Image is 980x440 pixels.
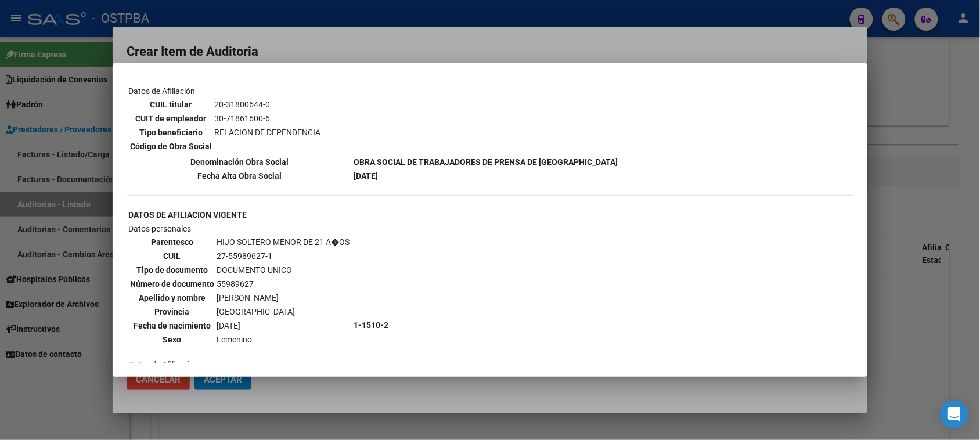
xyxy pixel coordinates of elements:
[216,291,350,304] td: [PERSON_NAME]
[354,320,388,330] b: 1-1510-2
[354,157,618,167] b: OBRA SOCIAL DE TRABAJADORES DE PRENSA DE [GEOGRAPHIC_DATA]
[216,277,350,290] td: 55989627
[216,319,350,332] td: [DATE]
[129,319,215,332] th: Fecha de nacimiento
[214,126,321,139] td: RELACION DE DEPENDENCIA
[129,291,215,304] th: Apellido y nombre
[129,305,215,318] th: Provincia
[216,305,350,318] td: [GEOGRAPHIC_DATA]
[941,401,968,428] div: Open Intercom Messenger
[354,171,378,181] b: [DATE]
[216,250,350,262] td: 27-55989627-1
[129,126,212,139] th: Tipo beneficiario
[128,210,247,219] b: DATOS DE AFILIACION VIGENTE
[216,236,350,248] td: HIJO SOLTERO MENOR DE 21 A�OS
[128,222,352,428] td: Datos personales Datos de Afiliación
[129,236,215,248] th: Parentesco
[214,98,321,111] td: 20-31800644-0
[129,264,215,276] th: Tipo de documento
[128,156,352,168] th: Denominación Obra Social
[129,333,215,346] th: Sexo
[216,264,350,276] td: DOCUMENTO UNICO
[129,277,215,290] th: Número de documento
[129,98,212,111] th: CUIL titular
[129,250,215,262] th: CUIL
[216,333,350,346] td: Femenino
[129,140,212,153] th: Código de Obra Social
[214,112,321,125] td: 30-71861600-6
[128,169,352,182] th: Fecha Alta Obra Social
[129,112,212,125] th: CUIT de empleador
